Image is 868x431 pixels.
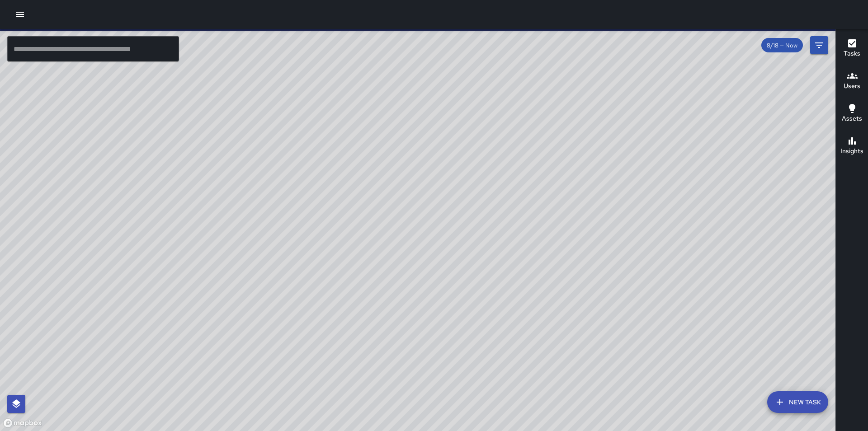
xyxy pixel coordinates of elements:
[844,81,860,91] h6: Users
[836,65,868,98] button: Users
[767,391,828,413] button: New Task
[810,36,828,54] button: Filters
[844,49,860,59] h6: Tasks
[842,114,862,124] h6: Assets
[836,130,868,163] button: Insights
[840,146,863,156] h6: Insights
[836,98,868,130] button: Assets
[836,33,868,65] button: Tasks
[761,42,803,49] span: 8/18 — Now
